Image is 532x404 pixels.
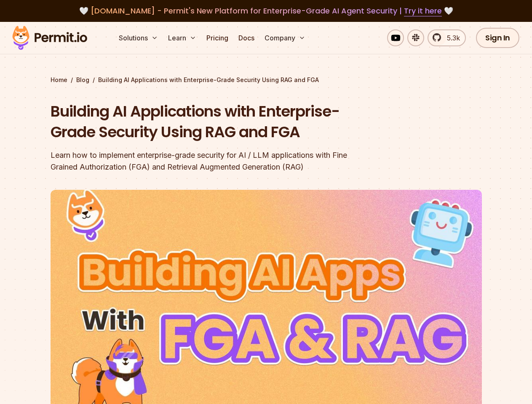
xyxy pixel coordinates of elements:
a: Try it here [404,5,442,16]
a: 5.3k [428,29,466,46]
a: Sign In [476,28,519,48]
span: [DOMAIN_NAME] - Permit's New Platform for Enterprise-Grade AI Agent Security | [91,5,442,16]
a: Pricing [203,29,232,46]
div: Learn how to implement enterprise-grade security for AI / LLM applications with Fine Grained Auth... [51,149,374,173]
button: Learn [165,29,200,46]
a: Blog [76,76,89,84]
a: Home [51,76,67,84]
div: / / [51,76,482,84]
img: Permit logo [8,24,91,52]
h1: Building AI Applications with Enterprise-Grade Security Using RAG and FGA [51,101,374,143]
a: Docs [235,29,258,46]
span: 5.3k [442,33,460,43]
button: Solutions [115,29,161,46]
div: 🤍 🤍 [20,5,512,17]
button: Company [261,29,309,46]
